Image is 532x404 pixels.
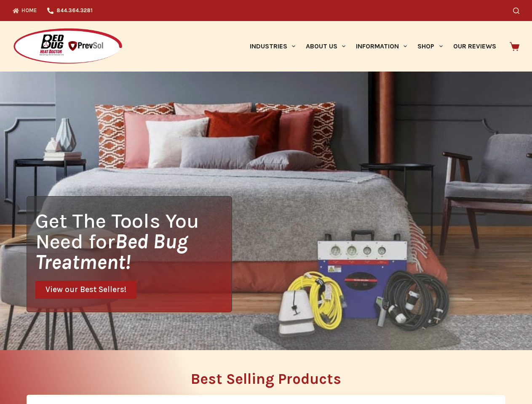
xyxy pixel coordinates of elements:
a: Our Reviews [448,21,501,72]
span: View our Best Sellers! [45,286,126,294]
a: Shop [412,21,448,72]
a: Industries [244,21,300,72]
button: Search [513,8,519,14]
a: About Us [300,21,350,72]
i: Bed Bug Treatment! [35,229,188,274]
button: Open LiveChat chat widget [7,3,32,29]
h2: Best Selling Products [27,372,505,386]
img: Prevsol/Bed Bug Heat Doctor [13,28,123,65]
h1: Get The Tools You Need for [35,210,232,272]
a: Information [351,21,412,72]
nav: Primary [244,21,501,72]
a: View our Best Sellers! [35,281,136,299]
